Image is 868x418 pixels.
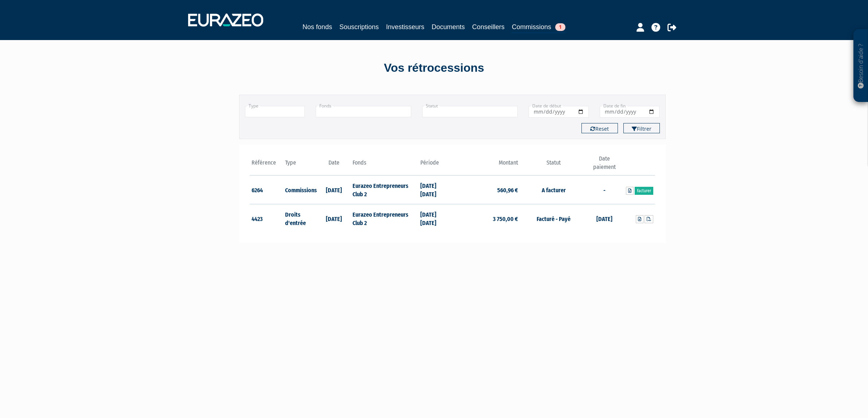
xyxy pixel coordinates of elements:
td: - [587,176,621,204]
th: Période [419,155,452,176]
td: 6264 [250,176,284,204]
td: [DATE] [587,204,621,233]
td: A facturer [520,176,587,204]
th: Date [317,155,351,176]
button: Reset [581,123,618,133]
td: Facturé - Payé [520,204,587,233]
button: Filtrer [623,123,660,133]
td: 3 750,00 € [452,204,520,233]
span: 1 [555,23,565,31]
th: Date paiement [587,155,621,176]
p: Besoin d'aide ? [857,33,865,99]
th: Montant [452,155,520,176]
a: Facturer [635,187,653,195]
a: Nos fonds [303,22,332,32]
td: Droits d'entrée [283,204,317,233]
td: Eurazeo Entrepreneurs Club 2 [351,176,418,204]
th: Référence [250,155,284,176]
div: Vos rétrocessions [226,60,642,76]
td: 4423 [250,204,284,233]
a: Investisseurs [386,22,424,32]
td: 560,96 € [452,176,520,204]
a: Conseillers [472,22,505,32]
td: [DATE] [317,176,351,204]
a: Commissions1 [512,22,565,33]
img: 1732889491-logotype_eurazeo_blanc_rvb.png [188,13,263,27]
a: Documents [432,22,465,32]
td: [DATE] [DATE] [419,204,452,233]
a: Souscriptions [339,22,379,32]
td: [DATE] [DATE] [419,176,452,204]
th: Statut [520,155,587,176]
td: Commissions [283,176,317,204]
th: Fonds [351,155,418,176]
td: Eurazeo Entrepreneurs Club 2 [351,204,418,233]
th: Type [283,155,317,176]
td: [DATE] [317,204,351,233]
